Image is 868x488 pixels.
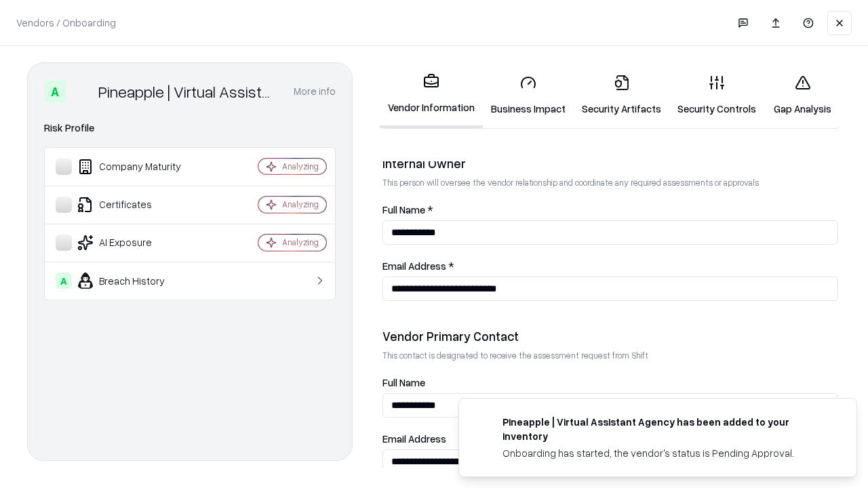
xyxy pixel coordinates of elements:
div: Analyzing [282,199,319,210]
a: Gap Analysis [764,64,841,127]
label: Email Address [382,434,838,444]
a: Security Controls [669,64,764,127]
p: This contact is designated to receive the assessment request from Shift [382,350,838,361]
div: Vendor Primary Contact [382,328,838,344]
div: Certificates [56,197,218,213]
img: trypineapple.com [475,415,492,431]
div: Company Maturity [56,159,218,175]
div: Analyzing [282,237,319,248]
div: Pineapple | Virtual Assistant Agency [98,81,277,102]
a: Security Artifacts [574,64,669,127]
div: AI Exposure [56,235,218,251]
div: Analyzing [282,161,319,172]
label: Email Address * [382,261,838,271]
button: More info [294,79,336,104]
div: Internal Owner [382,155,838,171]
p: Vendors / Onboarding [16,16,116,30]
a: Vendor Information [380,62,483,128]
div: Breach History [56,272,218,289]
p: This person will oversee the vendor relationship and coordinate any required assessments or appro... [382,177,838,188]
div: Pineapple | Virtual Assistant Agency has been added to your inventory [502,415,824,443]
label: Full Name * [382,205,838,215]
a: Business Impact [483,64,574,127]
div: A [44,81,66,102]
div: Onboarding has started, the vendor's status is Pending Approval. [502,446,824,460]
img: Pineapple | Virtual Assistant Agency [71,81,93,102]
label: Full Name [382,378,838,388]
div: A [56,272,72,289]
div: Risk Profile [44,120,336,136]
